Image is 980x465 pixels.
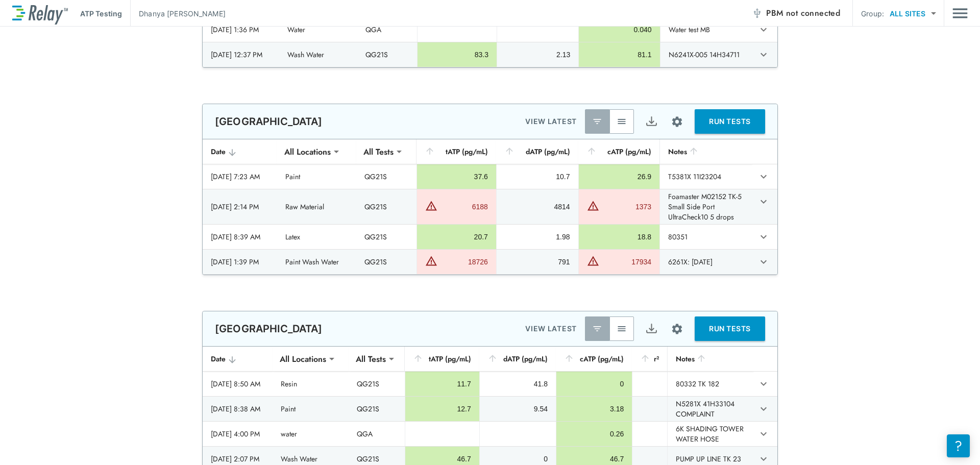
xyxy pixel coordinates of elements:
td: QG21S [356,250,416,274]
button: Export [639,109,664,134]
div: 9.54 [488,404,548,414]
div: [DATE] 12:37 PM [211,50,271,60]
div: 81.1 [587,50,651,60]
span: not connected [786,7,840,19]
img: Warning [425,200,437,212]
div: 0 [565,379,624,389]
img: Latest [592,324,602,334]
td: 80351 [659,225,752,249]
td: QG21S [349,372,405,396]
div: 46.7 [565,454,624,464]
div: dATP (pg/mL) [504,145,570,158]
th: Date [203,139,277,164]
td: QGA [349,422,405,446]
div: [DATE] 1:36 PM [211,25,271,35]
div: 46.7 [413,454,471,464]
div: All Tests [349,349,393,369]
button: RUN TESTS [695,316,765,341]
div: tATP (pg/mL) [413,353,471,365]
td: Latex [277,225,356,249]
img: LuminUltra Relay [12,3,68,25]
td: Paint [277,164,356,189]
div: 26.9 [587,172,652,182]
div: 18726 [440,257,488,267]
button: expand row [755,193,772,210]
img: Warning [425,255,437,267]
td: QG21S [356,225,416,249]
img: Drawer Icon [952,4,968,23]
img: Export Icon [645,115,658,128]
td: Water test MB [660,17,752,42]
div: [DATE] 2:07 PM [211,454,264,464]
div: [DATE] 7:23 AM [211,172,269,182]
button: expand row [755,228,772,246]
td: QG21S [349,397,405,421]
button: expand row [755,46,772,63]
div: 3.18 [565,404,624,414]
td: Paint Wash Water [277,250,356,274]
div: 37.6 [425,172,488,182]
div: r² [640,353,659,365]
div: tATP (pg/mL) [425,145,488,158]
img: Warning [587,200,599,212]
td: N5281X 41H33104 COMPLAINT [667,397,753,421]
div: 0.26 [565,429,624,439]
td: Resin [273,372,349,396]
button: expand row [755,168,772,185]
td: 6261X: [DATE] [659,250,752,274]
button: RUN TESTS [695,109,765,134]
button: Export [639,316,664,341]
div: [DATE] 8:38 AM [211,404,264,414]
td: QG21S [356,189,416,224]
td: Paint [273,397,349,421]
div: 41.8 [488,379,548,389]
div: 1373 [602,202,652,212]
p: VIEW LATEST [525,323,577,335]
div: Notes [676,353,745,365]
div: 20.7 [425,232,488,242]
div: [DATE] 2:14 PM [211,202,269,212]
td: QG21S [356,164,416,189]
img: Offline Icon [752,8,762,18]
td: T5381X 11I23204 [659,164,752,189]
button: expand row [755,425,772,443]
td: Raw Material [277,189,356,224]
button: Site setup [664,315,691,342]
div: All Locations [273,349,333,369]
div: 791 [505,257,570,267]
div: [DATE] 4:00 PM [211,429,264,439]
table: sticky table [203,139,777,275]
p: ATP Testing [80,8,122,19]
div: 1.98 [505,232,570,242]
img: View All [617,116,627,127]
td: QGA [357,17,417,42]
td: QG21S [357,42,417,67]
td: water [273,422,349,446]
p: Group: [861,8,884,19]
img: Settings Icon [671,323,683,335]
div: [DATE] 8:39 AM [211,232,269,242]
div: 12.7 [413,404,471,414]
div: Notes [668,145,744,158]
button: PBM not connected [748,3,844,23]
p: [GEOGRAPHIC_DATA] [215,323,323,335]
div: [DATE] 1:39 PM [211,257,269,267]
p: [GEOGRAPHIC_DATA] [215,115,323,128]
p: Dhanya [PERSON_NAME] [139,8,226,19]
button: Site setup [664,108,691,135]
div: 0 [488,454,548,464]
div: All Locations [277,141,338,162]
img: Latest [592,116,602,127]
div: dATP (pg/mL) [487,353,548,365]
div: All Tests [356,141,401,162]
img: View All [617,324,627,334]
td: 80332 TK 182 [667,372,753,396]
td: Wash Water [279,42,357,67]
iframe: Resource center [947,434,970,457]
th: Date [203,347,273,372]
p: VIEW LATEST [525,115,577,128]
div: 10.7 [505,172,570,182]
td: Foamaster M02152 TK-5 Small Side Port UltraCheck10 5 drops [659,189,752,224]
div: [DATE] 8:50 AM [211,379,264,389]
